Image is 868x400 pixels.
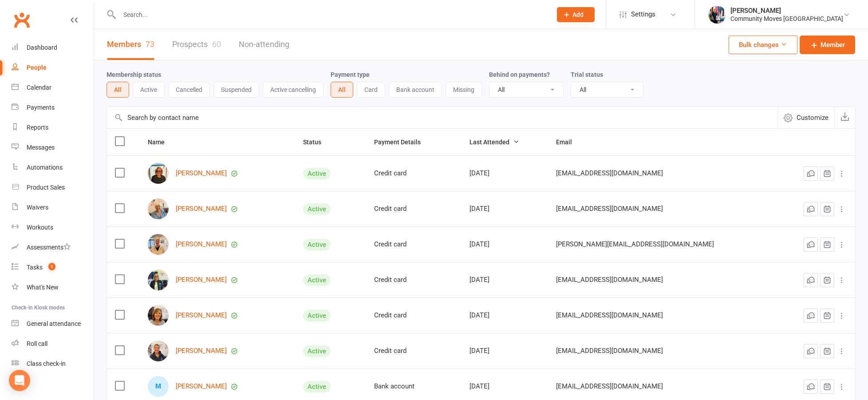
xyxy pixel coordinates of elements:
[12,38,94,58] a: Dashboard
[27,84,51,91] div: Calendar
[470,139,519,146] span: Last Attended
[27,44,57,51] div: Dashboard
[27,144,55,151] div: Messages
[708,6,726,24] img: thumb_image1633145819.png
[12,277,94,297] a: What's New
[446,82,482,98] button: Missing
[303,168,331,179] div: Active
[12,78,94,98] a: Calendar
[12,238,94,257] a: Assessments
[27,124,48,131] div: Reports
[557,7,595,22] button: Add
[303,203,331,215] div: Active
[374,383,454,390] div: Bank account
[213,82,259,98] button: Suspended
[27,224,53,231] div: Workouts
[117,8,545,21] input: Search...
[374,137,430,147] button: Payment Details
[470,205,540,213] div: [DATE]
[489,71,550,78] label: Behind on payments?
[556,200,663,217] span: [EMAIL_ADDRESS][DOMAIN_NAME]
[470,347,540,355] div: [DATE]
[27,360,66,367] div: Class check-in
[374,170,454,177] div: Credit card
[374,347,454,355] div: Credit card
[9,370,30,391] div: Open Intercom Messenger
[12,218,94,238] a: Workouts
[631,4,655,24] span: Settings
[374,276,454,284] div: Credit card
[729,36,797,54] button: Bulk changes
[389,82,442,98] button: Bank account
[556,137,582,147] button: Email
[133,82,165,98] button: Active
[777,107,834,128] button: Customize
[168,82,210,98] button: Cancelled
[12,178,94,198] a: Product Sales
[470,276,540,284] div: [DATE]
[303,274,331,286] div: Active
[176,383,227,390] a: [PERSON_NAME]
[176,170,227,177] a: [PERSON_NAME]
[27,264,43,271] div: Tasks
[797,112,829,123] span: Customize
[556,271,663,288] span: [EMAIL_ADDRESS][DOMAIN_NAME]
[12,138,94,158] a: Messages
[239,29,289,60] a: Non-attending
[263,82,324,98] button: Active cancelling
[148,137,174,147] button: Name
[172,29,221,60] a: Prospects60
[107,107,777,128] input: Search by contact name
[12,58,94,78] a: People
[821,40,845,50] span: Member
[374,139,430,146] span: Payment Details
[27,164,63,171] div: Automations
[176,241,227,248] a: [PERSON_NAME]
[556,307,663,324] span: [EMAIL_ADDRESS][DOMAIN_NAME]
[148,376,169,397] div: M
[470,383,540,390] div: [DATE]
[27,184,65,191] div: Product Sales
[176,276,227,284] a: [PERSON_NAME]
[27,204,48,211] div: Waivers
[12,334,94,354] a: Roll call
[303,345,331,357] div: Active
[800,36,855,54] a: Member
[556,342,663,359] span: [EMAIL_ADDRESS][DOMAIN_NAME]
[176,312,227,319] a: [PERSON_NAME]
[303,137,331,147] button: Status
[556,378,663,395] span: [EMAIL_ADDRESS][DOMAIN_NAME]
[12,158,94,178] a: Automations
[730,15,843,23] div: Community Moves [GEOGRAPHIC_DATA]
[27,104,55,111] div: Payments
[331,71,370,78] label: Payment type
[556,139,582,146] span: Email
[303,139,331,146] span: Status
[12,257,94,277] a: Tasks 1
[212,40,221,49] div: 60
[730,7,843,15] div: [PERSON_NAME]
[303,239,331,250] div: Active
[27,320,81,327] div: General attendance
[107,82,129,98] button: All
[27,340,47,347] div: Roll call
[107,71,161,78] label: Membership status
[374,241,454,248] div: Credit card
[374,312,454,319] div: Credit card
[571,71,603,78] label: Trial status
[331,82,353,98] button: All
[12,314,94,334] a: General attendance kiosk mode
[146,40,154,49] div: 73
[12,198,94,218] a: Waivers
[556,236,714,253] span: [PERSON_NAME][EMAIL_ADDRESS][DOMAIN_NAME]
[556,165,663,182] span: [EMAIL_ADDRESS][DOMAIN_NAME]
[12,354,94,374] a: Class kiosk mode
[470,170,540,177] div: [DATE]
[107,29,154,60] a: Members73
[12,98,94,118] a: Payments
[27,284,59,291] div: What's New
[470,137,519,147] button: Last Attended
[11,9,33,31] a: Clubworx
[27,64,47,71] div: People
[303,381,331,392] div: Active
